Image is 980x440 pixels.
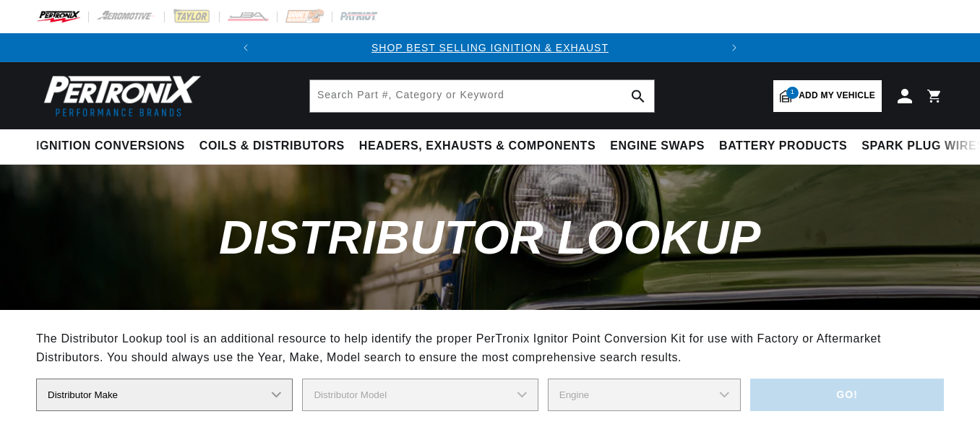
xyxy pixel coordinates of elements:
[622,80,654,112] button: search button
[36,71,202,121] img: Pertronix
[720,33,749,62] button: Translation missing: en.sections.announcements.next_announcement
[371,42,609,53] a: SHOP BEST SELLING IGNITION & EXHAUST
[192,129,352,163] summary: Coils & Distributors
[359,139,596,154] span: Headers, Exhausts & Components
[231,33,260,62] button: Translation missing: en.sections.announcements.previous_announcement
[310,80,654,112] input: Search Part #, Category or Keyword
[712,129,854,163] summary: Battery Products
[260,40,720,56] div: Announcement
[352,129,603,163] summary: Headers, Exhausts & Components
[719,139,847,154] span: Battery Products
[36,129,192,163] summary: Ignition Conversions
[199,139,345,154] span: Coils & Distributors
[36,329,944,366] div: The Distributor Lookup tool is an additional resource to help identify the proper PerTronix Ignit...
[603,129,712,163] summary: Engine Swaps
[610,139,705,154] span: Engine Swaps
[773,80,882,112] a: 1Add my vehicle
[36,139,185,154] span: Ignition Conversions
[799,89,875,103] span: Add my vehicle
[219,211,761,264] span: Distributor Lookup
[260,40,720,56] div: 1 of 2
[786,87,799,99] span: 1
